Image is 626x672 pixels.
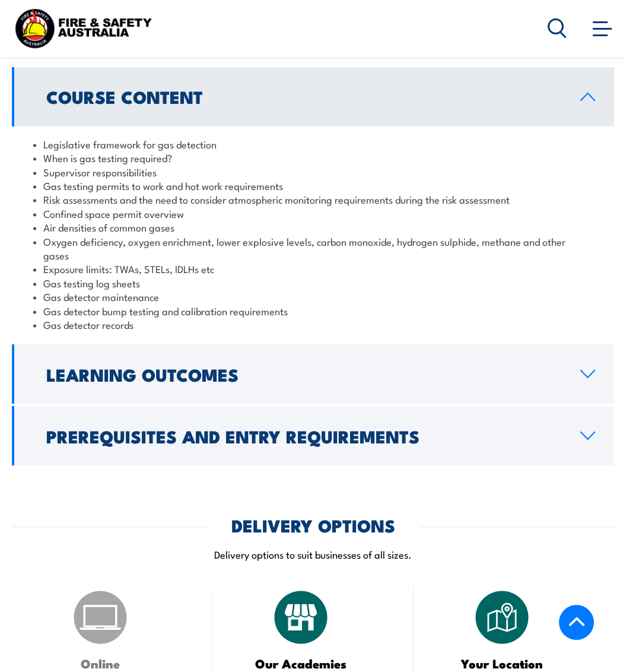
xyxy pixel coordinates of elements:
[12,406,614,465] a: Prerequisites and Entry Requirements
[33,234,593,262] li: Oxygen deficiency, oxygen enrichment, lower explosive levels, carbon monoxide, hydrogen sulphide,...
[33,192,593,206] li: Risk assessments and the need to consider atmospheric monitoring requirements during the risk ass...
[46,88,561,104] h2: Course Content
[33,304,593,318] li: Gas detector bump testing and calibration requirements
[33,179,593,192] li: Gas testing permits to work and hot work requirements
[33,137,593,151] li: Legislative framework for gas detection
[231,517,395,532] h2: DELIVERY OPTIONS
[46,366,561,382] h2: Learning Outcomes
[12,67,614,126] a: Course Content
[33,262,593,275] li: Exposure limits: TWAs, STELs, IDLHs etc
[425,657,579,670] h3: Your Location
[33,151,593,164] li: When is gas testing required?
[224,657,377,670] h3: Our Academies
[33,318,593,331] li: Gas detector records
[33,220,593,234] li: Air densities of common gases
[12,344,614,404] a: Learning Outcomes
[46,428,561,443] h2: Prerequisites and Entry Requirements
[33,165,593,179] li: Supervisor responsibilities
[33,290,593,303] li: Gas detector maintenance
[24,657,177,670] h3: Online
[12,547,614,561] p: Delivery options to suit businesses of all sizes.
[33,207,593,220] li: Confined space permit overview
[33,276,593,290] li: Gas testing log sheets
